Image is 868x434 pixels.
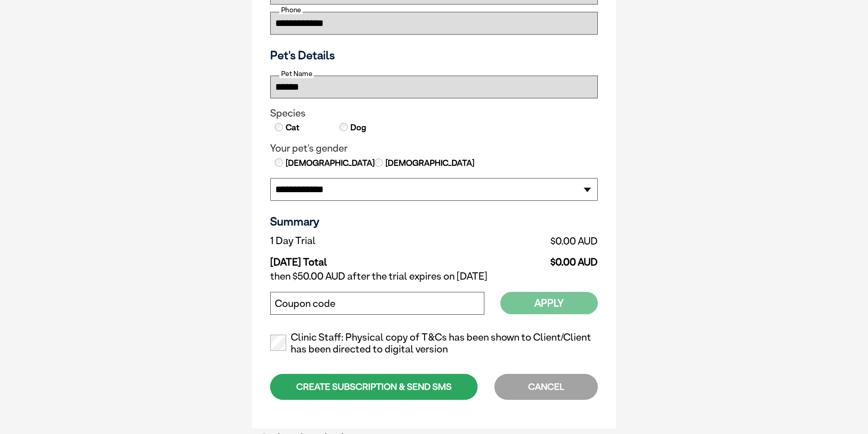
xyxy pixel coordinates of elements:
legend: Species [270,107,598,119]
td: $0.00 AUD [448,233,598,249]
label: Clinic Staff: Physical copy of T&Cs has been shown to Client/Client has been directed to digital ... [270,332,598,355]
div: CREATE SUBSCRIPTION & SEND SMS [270,374,478,400]
input: Clinic Staff: Physical copy of T&Cs has been shown to Client/Client has been directed to digital ... [270,335,286,351]
td: 1 Day Trial [270,233,448,249]
label: Phone [279,6,303,14]
h3: Pet's Details [267,48,601,62]
td: [DATE] Total [270,249,448,268]
label: Coupon code [275,298,335,310]
h3: Summary [270,214,598,228]
button: Apply [500,292,598,314]
legend: Your pet's gender [270,143,598,154]
div: CANCEL [494,374,598,400]
td: $0.00 AUD [448,249,598,268]
td: then $50.00 AUD after the trial expires on [DATE] [270,268,598,285]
